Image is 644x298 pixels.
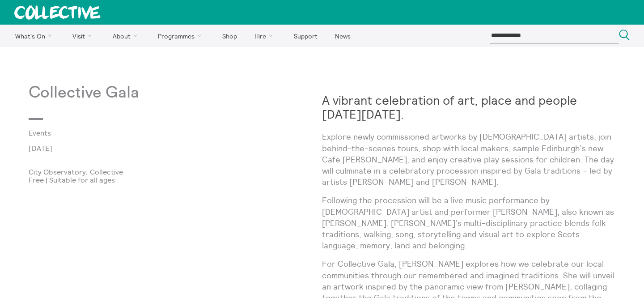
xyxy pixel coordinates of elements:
[322,131,615,187] p: Explore newly commissioned artworks by [DEMOGRAPHIC_DATA] artists, join behind-the-scenes tours, ...
[214,25,245,47] a: Shop
[29,168,322,176] p: City Observatory, Collective
[286,25,325,47] a: Support
[150,25,213,47] a: Programmes
[7,25,63,47] a: What's On
[322,93,577,122] strong: A vibrant celebration of art, place and people [DATE][DATE].
[29,84,322,102] p: Collective Gala
[105,25,148,47] a: About
[65,25,103,47] a: Visit
[29,129,308,137] a: Events
[29,176,322,184] p: Free | Suitable for all ages
[322,195,615,251] p: Following the procession will be a live music performance by [DEMOGRAPHIC_DATA] artist and perfor...
[29,144,322,152] p: [DATE]
[247,25,284,47] a: Hire
[327,25,358,47] a: News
